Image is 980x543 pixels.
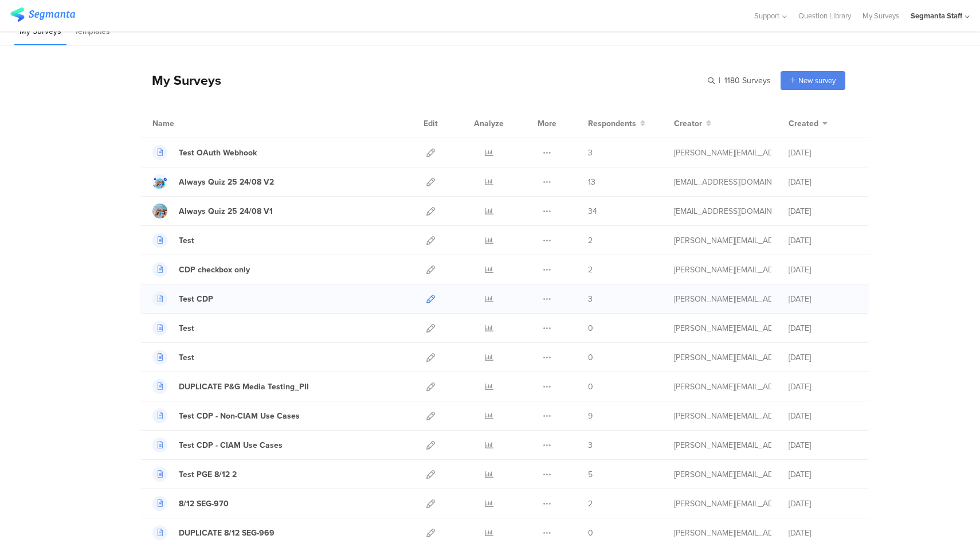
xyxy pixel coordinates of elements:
[588,264,593,276] span: 2
[179,381,309,393] div: DUPLICATE P&G Media Testing_PII
[789,147,857,159] div: [DATE]
[152,118,221,130] div: Name
[179,264,250,276] div: CDP checkbox only
[588,118,636,130] span: Respondents
[152,145,257,160] a: Test OAuth Webhook
[674,498,771,510] div: raymund@segmanta.com
[588,527,593,539] span: 0
[789,527,857,539] div: [DATE]
[754,10,779,21] span: Support
[179,498,229,510] div: 8/12 SEG-970
[152,174,274,189] a: Always Quiz 25 24/08 V2
[789,118,828,130] button: Created
[588,351,593,364] span: 0
[674,264,771,276] div: riel@segmanta.com
[588,205,597,217] span: 34
[789,264,857,276] div: [DATE]
[789,468,857,481] div: [DATE]
[179,205,273,217] div: Always Quiz 25 24/08 V1
[789,322,857,334] div: [DATE]
[724,75,771,87] span: 1180 Surveys
[140,71,221,90] div: My Surveys
[152,204,273,218] a: Always Quiz 25 24/08 V1
[789,381,857,393] div: [DATE]
[674,439,771,451] div: raymund@segmanta.com
[789,176,857,188] div: [DATE]
[179,235,194,247] div: Test
[674,147,771,159] div: riel@segmanta.com
[152,291,213,306] a: Test CDP
[588,381,593,393] span: 0
[674,527,771,539] div: raymund@segmanta.com
[588,118,645,130] button: Respondents
[179,176,274,188] div: Always Quiz 25 24/08 V2
[588,176,595,188] span: 13
[674,468,771,481] div: raymund@segmanta.com
[152,496,229,511] a: 8/12 SEG-970
[674,381,771,393] div: raymund@segmanta.com
[674,235,771,247] div: riel@segmanta.com
[152,350,194,365] a: Test
[14,18,66,45] li: My Surveys
[179,439,283,451] div: Test CDP - CIAM Use Cases
[674,118,702,130] span: Creator
[674,351,771,364] div: raymund@segmanta.com
[588,468,593,481] span: 5
[472,109,506,138] div: Analyze
[789,439,857,451] div: [DATE]
[674,293,771,305] div: riel@segmanta.com
[152,233,194,248] a: Test
[789,498,857,510] div: [DATE]
[674,118,711,130] button: Creator
[588,439,593,451] span: 3
[179,527,275,539] div: DUPLICATE 8/12 SEG-969
[798,75,836,86] span: New survey
[588,293,593,305] span: 3
[152,525,275,540] a: DUPLICATE 8/12 SEG-969
[179,293,213,305] div: Test CDP
[588,498,593,510] span: 2
[179,322,194,334] div: Test
[152,467,237,482] a: Test PGE 8/12 2
[789,205,857,217] div: [DATE]
[152,379,309,394] a: DUPLICATE P&G Media Testing_PII
[69,18,115,45] li: Templates
[789,235,857,247] div: [DATE]
[418,109,443,138] div: Edit
[152,437,283,452] a: Test CDP - CIAM Use Cases
[588,147,593,159] span: 3
[674,205,771,217] div: gillat@segmanta.com
[789,293,857,305] div: [DATE]
[179,468,237,481] div: Test PGE 8/12 2
[674,322,771,334] div: riel@segmanta.com
[674,410,771,422] div: raymund@segmanta.com
[588,410,593,422] span: 9
[789,118,818,130] span: Created
[10,7,75,22] img: segmanta logo
[179,410,300,422] div: Test CDP - Non-CIAM Use Cases
[152,262,250,277] a: CDP checkbox only
[535,109,559,138] div: More
[152,408,300,423] a: Test CDP - Non-CIAM Use Cases
[179,351,194,364] div: Test
[674,176,771,188] div: gillat@segmanta.com
[911,10,962,21] div: Segmanta Staff
[717,75,722,87] span: |
[179,147,257,159] div: Test OAuth Webhook
[152,321,194,335] a: Test
[789,410,857,422] div: [DATE]
[789,351,857,364] div: [DATE]
[588,322,593,334] span: 0
[588,235,593,247] span: 2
